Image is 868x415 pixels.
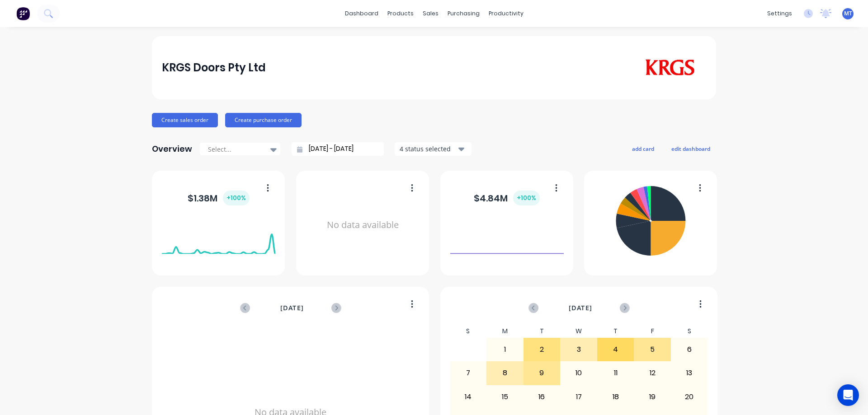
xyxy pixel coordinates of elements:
[634,338,670,361] div: 5
[671,325,708,338] div: S
[671,338,708,361] div: 6
[524,338,560,361] div: 2
[569,303,592,313] span: [DATE]
[443,7,484,20] div: purchasing
[152,140,192,158] div: Overview
[383,7,418,20] div: products
[560,325,597,338] div: W
[225,113,302,127] button: Create purchase order
[844,9,852,18] span: MT
[487,362,523,384] div: 8
[162,59,266,77] div: KRGS Doors Pty Ltd
[634,362,670,384] div: 12
[395,142,472,156] button: 4 status selected
[223,191,250,205] div: + 100 %
[487,386,523,408] div: 15
[643,59,697,76] img: KRGS Doors Pty Ltd
[340,7,383,20] a: dashboard
[450,362,486,384] div: 7
[188,191,250,205] div: $ 1.38M
[671,386,708,408] div: 20
[561,362,597,384] div: 10
[513,191,540,205] div: + 100 %
[16,7,30,20] img: Factory
[450,386,486,408] div: 14
[561,338,597,361] div: 3
[487,338,523,361] div: 1
[763,7,797,20] div: settings
[634,386,670,408] div: 19
[524,386,560,408] div: 16
[450,325,487,338] div: S
[486,325,524,338] div: M
[597,325,634,338] div: T
[671,362,708,384] div: 13
[598,338,634,361] div: 4
[400,144,457,154] div: 4 status selected
[524,325,561,338] div: T
[598,386,634,408] div: 18
[837,384,859,406] div: Open Intercom Messenger
[280,303,304,313] span: [DATE]
[634,325,671,338] div: F
[152,113,218,127] button: Create sales order
[484,7,528,20] div: productivity
[306,182,420,268] div: No data available
[665,143,716,154] button: edit dashboard
[474,191,540,205] div: $ 4.84M
[598,362,634,384] div: 11
[524,362,560,384] div: 9
[561,386,597,408] div: 17
[418,7,443,20] div: sales
[626,143,660,154] button: add card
